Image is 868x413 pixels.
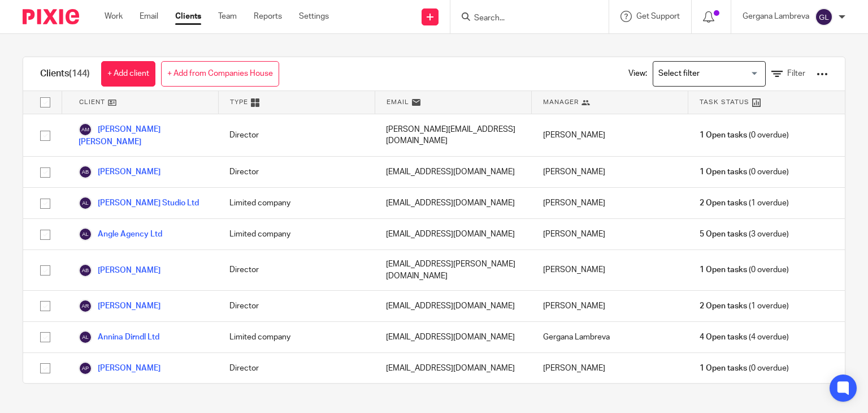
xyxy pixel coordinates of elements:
[34,92,56,113] input: Select all
[40,68,90,80] h1: Clients
[218,322,375,352] div: Limited company
[787,70,805,78] span: Filter
[79,97,105,107] span: Client
[700,332,789,343] span: (4 overdue)
[532,188,688,218] div: [PERSON_NAME]
[532,291,688,321] div: [PERSON_NAME]
[101,61,155,87] a: + Add client
[375,157,531,187] div: [EMAIL_ADDRESS][DOMAIN_NAME]
[79,165,92,179] img: svg%3E
[375,322,531,352] div: [EMAIL_ADDRESS][DOMAIN_NAME]
[700,197,747,209] span: 2 Open tasks
[543,97,579,107] span: Manager
[700,166,747,178] span: 1 Open tasks
[532,322,688,352] div: Gergana Lambreva
[218,188,375,218] div: Limited company
[218,219,375,249] div: Limited company
[254,11,282,22] a: Reports
[375,353,531,384] div: [EMAIL_ADDRESS][DOMAIN_NAME]
[79,330,159,344] a: Annina Dirndl Ltd
[79,165,160,179] a: [PERSON_NAME]
[23,9,79,24] img: Pixie
[700,264,789,276] span: (0 overdue)
[79,227,92,241] img: svg%3E
[161,61,279,87] a: + Add from Companies House
[218,114,375,156] div: Director
[700,166,789,178] span: (0 overdue)
[532,219,688,249] div: [PERSON_NAME]
[636,12,680,20] span: Get Support
[79,196,92,210] img: svg%3E
[653,61,766,87] div: Search for option
[218,157,375,187] div: Director
[700,130,789,141] span: (0 overdue)
[79,196,199,210] a: [PERSON_NAME] Studio Ltd
[375,219,531,249] div: [EMAIL_ADDRESS][DOMAIN_NAME]
[79,123,207,148] a: [PERSON_NAME] [PERSON_NAME]
[79,330,92,344] img: svg%3E
[611,57,828,91] div: View:
[79,362,160,375] a: [PERSON_NAME]
[375,188,531,218] div: [EMAIL_ADDRESS][DOMAIN_NAME]
[218,291,375,321] div: Director
[218,11,237,22] a: Team
[79,264,92,277] img: svg%3E
[140,11,158,22] a: Email
[473,14,575,24] input: Search
[815,8,833,26] img: svg%3E
[218,353,375,384] div: Director
[532,114,688,156] div: [PERSON_NAME]
[375,291,531,321] div: [EMAIL_ADDRESS][DOMAIN_NAME]
[700,97,749,107] span: Task Status
[387,97,409,107] span: Email
[700,363,789,374] span: (0 overdue)
[532,250,688,290] div: [PERSON_NAME]
[105,11,123,22] a: Work
[532,353,688,384] div: [PERSON_NAME]
[532,157,688,187] div: [PERSON_NAME]
[700,300,789,312] span: (1 overdue)
[654,64,759,84] input: Search for option
[299,11,329,22] a: Settings
[79,264,160,277] a: [PERSON_NAME]
[79,123,92,136] img: svg%3E
[700,197,789,209] span: (1 overdue)
[700,130,747,141] span: 1 Open tasks
[700,332,747,343] span: 4 Open tasks
[375,114,531,156] div: [PERSON_NAME][EMAIL_ADDRESS][DOMAIN_NAME]
[79,299,92,313] img: svg%3E
[700,264,747,276] span: 1 Open tasks
[218,250,375,290] div: Director
[69,69,90,78] span: (144)
[700,300,747,312] span: 2 Open tasks
[79,227,162,241] a: Angle Agency Ltd
[700,363,747,374] span: 1 Open tasks
[700,229,789,240] span: (3 overdue)
[700,229,747,240] span: 5 Open tasks
[230,97,248,107] span: Type
[175,11,201,22] a: Clients
[375,250,531,290] div: [EMAIL_ADDRESS][PERSON_NAME][DOMAIN_NAME]
[79,299,160,313] a: [PERSON_NAME]
[79,362,92,375] img: svg%3E
[743,11,809,22] p: Gergana Lambreva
